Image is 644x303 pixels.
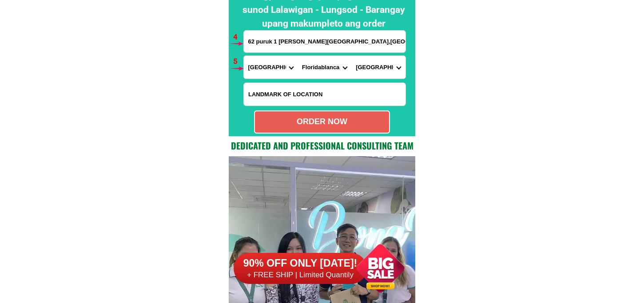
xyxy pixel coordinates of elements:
input: Input address [244,31,405,52]
select: Select province [244,56,298,79]
h6: 90% OFF ONLY [DATE]! [234,257,367,270]
h2: Dedicated and professional consulting team [229,139,415,152]
div: ORDER NOW [255,116,389,128]
select: Select district [298,56,351,79]
input: Input LANDMARKOFLOCATION [244,83,405,106]
h6: 4 [233,31,243,43]
h6: + FREE SHIP | Limited Quantily [234,270,367,280]
h6: 5 [233,56,243,67]
select: Select commune [351,56,405,79]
